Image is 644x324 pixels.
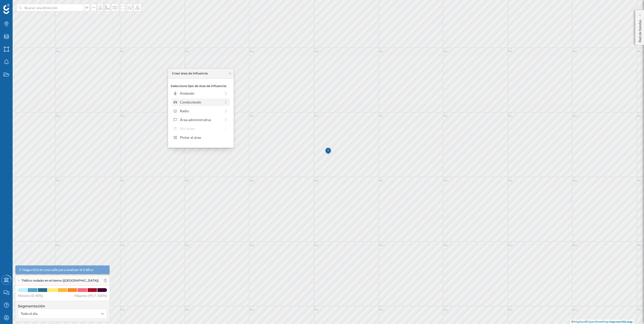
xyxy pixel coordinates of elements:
[18,293,43,298] span: Mínimo (0-40%)
[18,304,107,309] h4: Segmentación
[180,91,221,96] div: Andando
[3,4,10,14] img: Geoblink Logo
[637,18,642,42] p: Red de tiendas
[325,146,331,156] img: Marker
[180,99,221,105] div: Conduciendo
[172,71,208,76] div: Crear área de influencia
[22,267,93,272] span: Haga click en una calle para analizar el tráfico
[180,108,221,114] div: Radio
[171,84,231,88] p: Seleccione tipo de área de influencia:
[609,320,633,323] a: Improve this map
[180,135,228,140] div: Pintar el área
[574,320,585,323] a: Mapbox
[10,4,28,8] span: Soporte
[22,278,99,283] span: Tráfico rodado en el tramo ([GEOGRAPHIC_DATA])
[180,117,221,122] div: Área administrativa
[21,311,38,316] span: Todo el día
[570,320,634,324] div: © ©
[587,320,609,323] a: OpenStreetMap
[74,293,107,298] span: Máximo (99,7-100%)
